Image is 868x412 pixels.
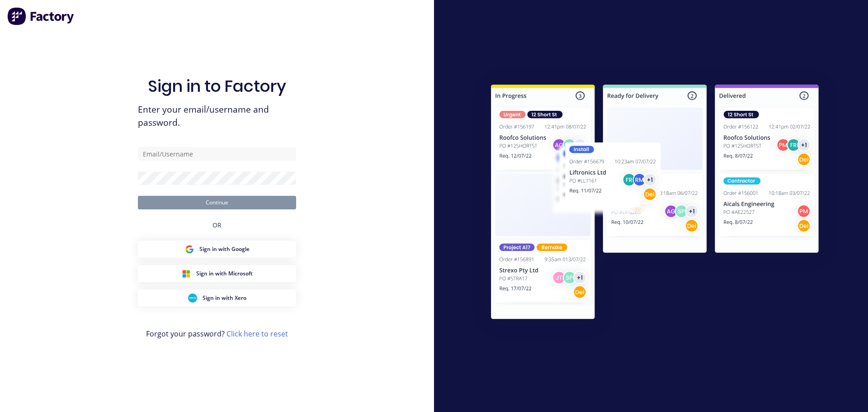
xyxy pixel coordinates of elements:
[203,294,246,302] span: Sign in with Xero
[199,245,250,253] span: Sign in with Google
[138,147,296,161] input: Email/Username
[226,329,288,339] a: Click here to reset
[471,66,839,341] img: Sign in
[185,245,194,254] img: Google Sign in
[182,269,191,278] img: Microsoft Sign in
[196,270,253,278] span: Sign in with Microsoft
[138,289,296,307] button: Xero Sign inSign in with Xero
[138,241,296,258] button: Google Sign inSign in with Google
[188,294,197,303] img: Xero Sign in
[138,196,296,209] button: Continue
[7,7,75,25] img: Factory
[212,209,222,241] div: OR
[138,103,296,129] span: Enter your email/username and password.
[148,76,286,96] h1: Sign in to Factory
[146,328,288,339] span: Forgot your password?
[138,265,296,282] button: Microsoft Sign inSign in with Microsoft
